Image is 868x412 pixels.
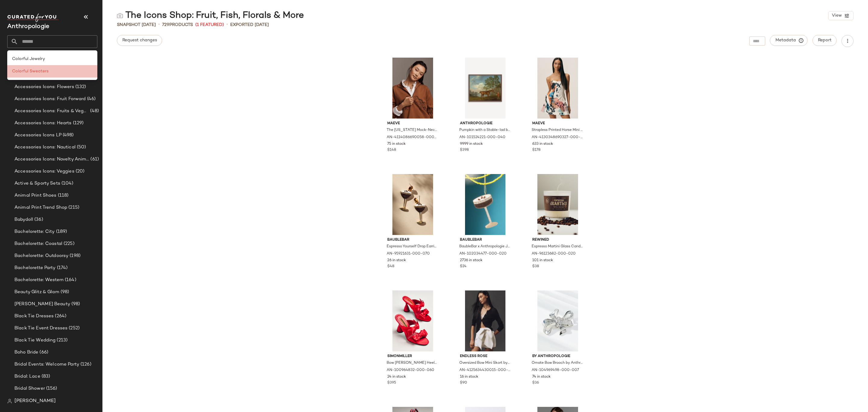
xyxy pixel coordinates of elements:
span: (132) [74,84,86,90]
span: $398 [460,147,469,153]
span: Active & Sporty Sets [14,180,60,187]
span: Snapshot [DATE] [117,22,156,28]
button: Report [813,35,837,46]
span: Bachelorette: Western [14,277,64,284]
span: (66) [38,349,48,356]
span: Espresso Yourself Drop Earrings by BaubleBar in Gold, Women's, Brass/Glass/Tin at Anthropologie [387,244,438,249]
span: Oversized Bow Mini Skort by Endless Rose in White, Women's, Size: Medium, Polyester at Anthropologie [459,360,510,366]
button: Metadata [770,35,808,46]
span: Rewined [532,237,583,243]
span: (198) [68,252,80,259]
span: (189) [55,228,67,235]
img: 4114086690058_027_b14 [382,58,443,119]
img: svg%3e [7,399,12,404]
span: Accessories Icons: Nautical [14,144,76,151]
span: 2736 in stock [460,258,483,263]
span: • [226,21,228,28]
span: Request changes [122,38,157,43]
span: 75 in stock [387,141,406,147]
span: Accessories Icons LP [14,132,61,139]
span: Bow [PERSON_NAME] Heels by [PERSON_NAME] in Red, Women's, Size: 40, Leather/Glass at Anthropologie [387,360,438,366]
span: Current Company Name [7,24,49,30]
span: [PERSON_NAME] Beauty [14,301,70,308]
span: Metadata [775,38,803,43]
button: View [828,11,854,20]
span: (213) [55,337,68,344]
span: Pumpkin with a Stable-lad by [PERSON_NAME] Wall Art by Anthropologie in Blue [459,128,510,133]
span: AN-102034477-000-020 [459,251,507,257]
span: • [158,21,160,28]
span: (215) [67,204,79,211]
img: cfy_white_logo.C9jOOHJF.svg [7,14,58,22]
span: AN-4130348690327-000-010 [532,135,583,140]
span: AN-100964832-000-060 [387,368,434,373]
span: View [832,13,842,18]
span: Black Tie Dresses [14,313,54,320]
span: Bachelorette: Coastal [14,240,62,247]
span: (129) [72,120,84,127]
span: Accessories Icons: Bows [14,71,69,78]
img: 95921631_070_b [382,174,443,235]
span: (164) [64,277,76,284]
span: 26 in stock [387,258,406,263]
span: (252) [68,325,80,332]
span: Babydoll [14,216,33,223]
span: Anthropologie [460,121,511,126]
span: Black Tie Wedding [14,337,55,344]
span: By Anthropologie [532,354,583,359]
span: 729 [162,23,169,27]
span: 101 in stock [532,258,553,263]
span: Report [818,38,832,43]
img: 101524221_040_b2 [455,58,516,119]
span: (90) [69,71,79,78]
span: $36 [532,380,539,386]
span: (126) [79,361,91,368]
span: Bachelorette: Outdoorsy [14,252,68,259]
span: 633 in stock [532,141,553,147]
img: 102034477_020_b [455,174,516,235]
span: Beauty Glitz & Glam [14,289,59,296]
span: Bridal Events: Welcome Party [14,361,79,368]
span: $38 [532,264,539,269]
span: $90 [460,380,467,386]
span: AN-95921631-000-070 [387,251,430,257]
span: 74 in stock [532,374,551,380]
span: Accessories Icons: Fruit Forward [14,96,86,103]
span: (104) [60,180,74,187]
span: (36) [33,216,43,223]
span: $48 [387,264,394,269]
span: $395 [387,380,396,386]
img: svg%3e [117,13,123,19]
span: (498) [61,132,74,139]
div: The Icons Shop: Fruit, Fish, Florals & More [117,10,304,22]
span: The [US_STATE] Mock-Neck Half-Zip Sweater by Maeve in Gold, Women's, Size: 2XS, Polyester/Nylon/V... [387,128,438,133]
span: $24 [460,264,467,269]
span: (156) [45,385,57,392]
span: Curations [20,59,42,66]
p: Exported [DATE] [230,22,269,28]
span: [PERSON_NAME] [14,398,56,405]
span: AN-96123682-000-020 [532,251,576,257]
span: (48) [89,108,99,115]
img: 100964832_060_b [382,290,443,351]
span: AN-4114086690058-000-027 [387,135,438,140]
button: Request changes [117,35,162,46]
span: Espresso Martini Glass Candle by Rewined in Brown, Size: Small, Cotton at Anthropologie [532,244,583,249]
span: Strapless Printed Horse Mini Dress by Maeve in White, Women's, Size: XS, Polyester/Elastane at An... [532,128,583,133]
span: BaubleBar [460,237,511,243]
span: 24 in stock [387,374,406,380]
span: Maeve [532,121,583,126]
img: 104969498_007_b [527,290,588,351]
span: BaubleBar [387,237,438,243]
span: (174) [56,265,68,271]
span: (98) [70,301,80,308]
img: 4125634430015_010_b [455,290,516,351]
img: 96123682_020_b [527,174,588,235]
span: (1 Featured) [195,22,224,28]
span: Bridal Shower [14,385,45,392]
span: 16 in stock [460,374,478,380]
span: (61) [89,156,99,163]
span: Boho Bride [14,349,38,356]
img: 4130348690327_010_b [527,58,588,119]
span: (46) [86,96,96,103]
